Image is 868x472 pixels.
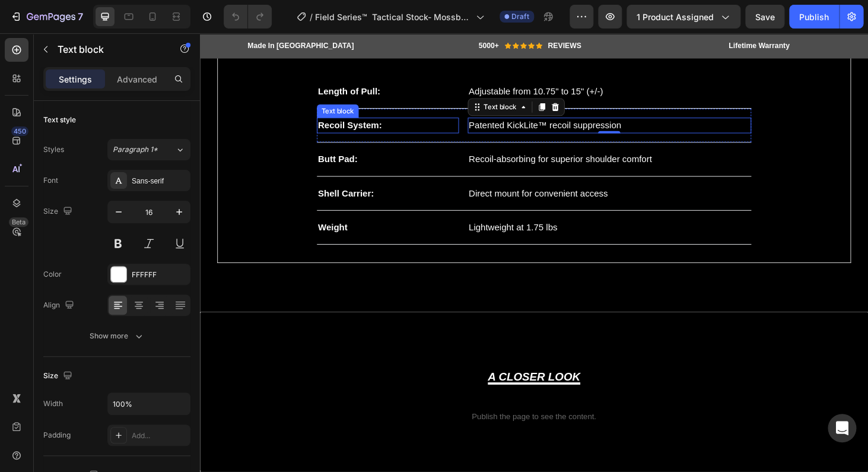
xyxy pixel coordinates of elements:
[789,5,839,28] button: Publish
[287,199,586,214] p: Lightweight at 1.75 lbs
[5,5,88,28] button: 7
[287,55,586,69] p: Adjustable from 10.75" to 15" (+/-)
[287,163,586,178] p: Direct mount for convenient access
[43,175,58,186] div: Font
[43,368,75,384] div: Size
[107,139,190,160] button: Paragraph 1*
[287,91,586,105] p: Patented KickLite™ recoil suppression
[132,176,187,186] div: Sans-serif
[9,402,703,414] p: Publish the page to see the content.
[78,9,83,24] p: 7
[43,269,62,280] div: Color
[43,204,75,220] div: Size
[637,11,714,23] span: 1 product assigned
[43,398,63,409] div: Width
[117,73,157,85] p: Advanced
[43,297,77,313] div: Align
[11,126,28,136] div: 450
[90,330,145,342] div: Show more
[132,270,187,280] div: FFFFFF
[300,73,340,84] div: Text block
[511,11,529,22] span: Draft
[828,414,856,442] div: Open Intercom Messenger
[307,359,405,372] span: A CLOSER LOOK
[43,430,71,441] div: Padding
[799,11,829,23] div: Publish
[9,217,28,227] div: Beta
[58,42,158,56] p: Text block
[627,5,740,28] button: 1 product assigned
[43,325,190,347] button: Show more
[126,91,275,105] p: Recoil System:
[127,77,167,88] div: Text block
[755,12,775,22] span: Save
[59,73,92,85] p: Settings
[310,11,313,23] span: /
[126,199,275,214] p: Weight
[745,5,784,28] button: Save
[126,163,275,178] p: Shell Carrier:
[43,144,64,155] div: Styles
[132,430,187,441] div: Add...
[287,127,586,141] p: Recoil-absorbing for superior shoulder comfort
[224,5,272,28] div: Undo/Redo
[126,127,275,141] p: Butt Pad:
[108,393,190,414] input: Auto
[200,33,868,472] iframe: Design area
[43,115,76,125] div: Text style
[113,144,158,155] span: Paragraph 1*
[315,11,471,23] span: Field Series™ Tactical Stock- Mossberg­® 500 Platform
